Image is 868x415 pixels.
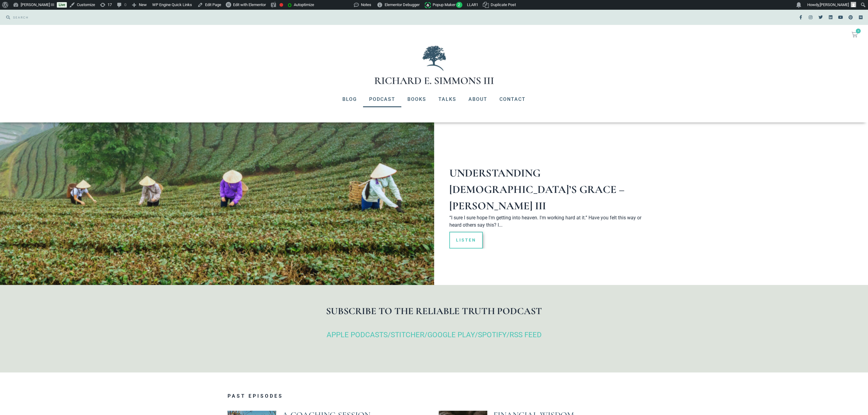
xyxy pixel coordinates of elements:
a: 0 [844,28,865,41]
h3: Past Episodes​ [228,394,641,399]
a: About [462,91,493,107]
a: Books [401,91,432,107]
span: 0 [856,29,861,33]
span: 1 [476,2,478,7]
a: STITCHER [391,331,424,339]
a: RSS FEED [509,331,542,339]
p: “I sure I sure hope I'm getting into heaven. I'm working hard at it.” Have you felt this way or h... [449,214,644,229]
input: SEARCH [10,13,431,22]
span: Edit with Elementor [233,2,266,7]
a: Podcast [363,91,401,107]
a: Read more about Understanding God’s Grace – Richard E. Simmons III [449,232,483,249]
img: Views over 48 hours. Click for more Jetpack Stats. [320,1,334,11]
span: [PERSON_NAME] [820,2,849,7]
a: GOOGLE PLAY [427,331,475,339]
a: Blog [336,91,363,107]
p: / / / / [228,329,641,340]
a: Contact [493,91,532,107]
span: 2 [456,2,462,8]
a: Understanding [DEMOGRAPHIC_DATA]’s Grace – [PERSON_NAME] III [449,166,625,212]
div: Focus keyphrase not set [280,3,283,7]
a: Talks [432,91,462,107]
h1: SUBSCRIBE TO THE RELIABLE TRUTH PODCAST [228,306,641,316]
a: APPLE PODCASTS [327,331,388,339]
a: Live [57,2,67,8]
a: SPOTIFY [478,331,506,339]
